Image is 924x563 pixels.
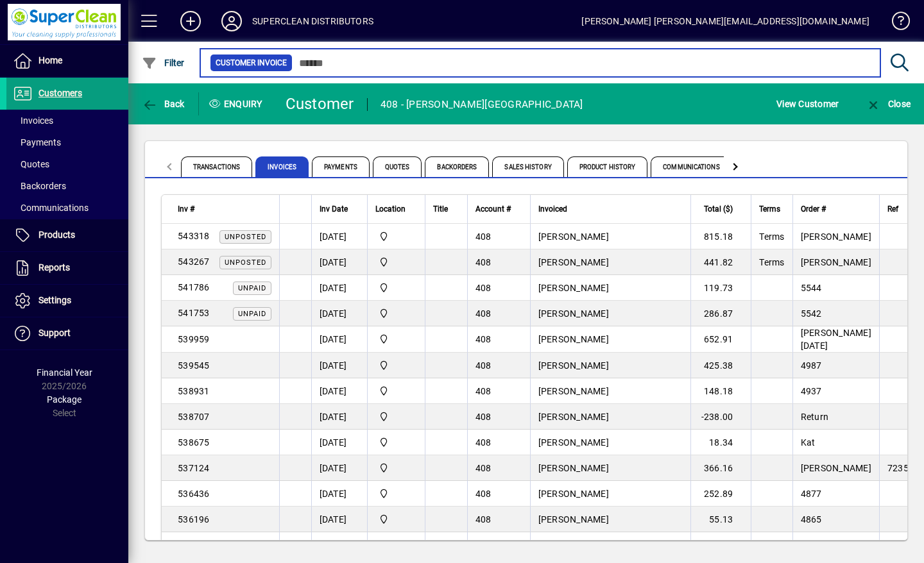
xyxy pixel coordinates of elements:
[475,334,492,344] span: 408
[311,481,367,507] td: [DATE]
[311,455,367,481] td: [DATE]
[475,231,492,242] span: 408
[801,540,822,550] span: 4858
[690,301,751,326] td: 286.87
[759,231,784,242] span: Terms
[882,3,908,44] a: Knowledge Base
[801,257,871,267] span: [PERSON_NAME]
[13,159,49,169] span: Quotes
[801,360,822,371] span: 4987
[475,360,492,371] span: 408
[759,202,780,216] span: Terms
[311,275,367,301] td: [DATE]
[178,540,210,550] span: 536016
[320,202,359,216] div: Inv Date
[704,202,733,216] span: Total ($)
[492,156,563,177] span: Sales History
[699,202,745,216] div: Total ($)
[538,412,609,422] span: [PERSON_NAME]
[433,202,459,216] div: Title
[375,410,417,424] span: Superclean Distributors
[475,514,492,525] span: 408
[475,202,522,216] div: Account #
[38,55,62,65] span: Home
[773,92,842,115] button: View Customer
[887,202,914,216] div: Ref
[37,367,92,378] span: Financial Year
[690,249,751,275] td: 441.82
[475,257,492,267] span: 408
[475,202,511,216] span: Account #
[320,202,348,216] span: Inv Date
[375,202,406,216] span: Location
[759,257,784,267] span: Terms
[866,99,911,109] span: Close
[6,219,128,251] a: Products
[651,156,732,177] span: Communications
[375,512,417,526] span: Superclean Distributors
[375,255,417,269] span: Superclean Distributors
[538,334,609,344] span: [PERSON_NAME]
[852,92,924,115] app-page-header-button: Close enquiry
[375,230,417,244] span: Superclean Distributors
[128,92,199,115] app-page-header-button: Back
[801,202,826,216] span: Order #
[538,283,609,293] span: [PERSON_NAME]
[801,308,822,319] span: 5542
[170,10,211,33] button: Add
[475,283,492,293] span: 408
[199,94,276,114] div: Enquiry
[690,275,751,301] td: 119.73
[311,249,367,275] td: [DATE]
[475,308,492,319] span: 408
[538,360,609,371] span: [PERSON_NAME]
[178,360,210,371] span: 539545
[47,394,81,405] span: Package
[6,45,128,77] a: Home
[475,489,492,499] span: 408
[801,463,871,473] span: [PERSON_NAME]
[475,437,492,448] span: 408
[225,258,266,267] span: Unposted
[216,56,287,69] span: Customer Invoice
[538,463,609,473] span: [PERSON_NAME]
[6,197,128,219] a: Communications
[801,283,822,293] span: 5544
[139,51,188,74] button: Filter
[801,514,822,525] span: 4865
[311,301,367,326] td: [DATE]
[538,308,609,319] span: [PERSON_NAME]
[13,115,53,126] span: Invoices
[690,378,751,404] td: 148.18
[211,10,252,33] button: Profile
[375,358,417,373] span: Superclean Distributors
[178,412,210,422] span: 538707
[581,11,869,31] div: [PERSON_NAME] [PERSON_NAME][EMAIL_ADDRESS][DOMAIN_NAME]
[425,156,489,177] span: Backorders
[801,386,822,396] span: 4937
[178,489,210,499] span: 536436
[538,514,609,525] span: [PERSON_NAME]
[690,455,751,481] td: 366.16
[311,430,367,455] td: [DATE]
[178,202,194,216] span: Inv #
[375,461,417,475] span: Superclean Distributors
[6,317,128,349] a: Support
[311,507,367,532] td: [DATE]
[38,88,82,98] span: Customers
[311,326,367,353] td: [DATE]
[142,58,185,68] span: Filter
[375,384,417,398] span: Superclean Distributors
[801,489,822,499] span: 4877
[375,281,417,295] span: Superclean Distributors
[538,202,683,216] div: Invoiced
[801,437,816,448] span: Kat
[312,156,370,177] span: Payments
[38,328,71,338] span: Support
[538,257,609,267] span: [PERSON_NAME]
[286,94,354,114] div: Customer
[238,310,266,318] span: Unpaid
[375,435,417,450] span: Superclean Distributors
[433,202,448,216] span: Title
[538,202,567,216] span: Invoiced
